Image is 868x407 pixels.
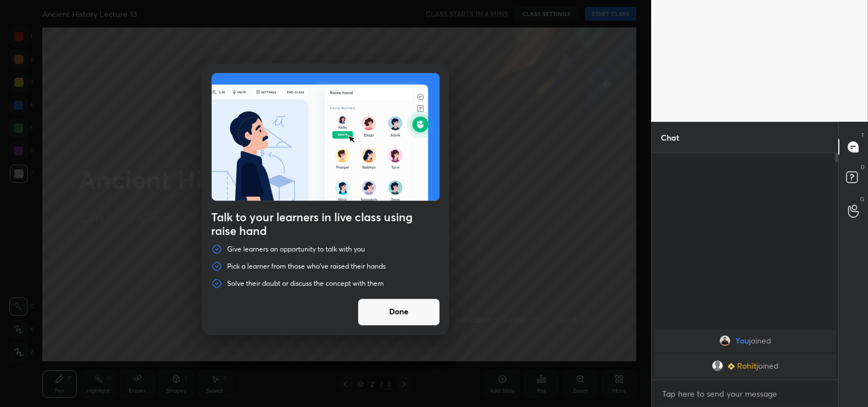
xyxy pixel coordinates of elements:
[227,262,386,271] p: Pick a learner from those who've raised their hands
[652,327,838,380] div: grid
[727,363,734,370] img: Learner_Badge_beginner_1_8b307cf2a0.svg
[211,210,440,238] h4: Talk to your learners in live class using raise hand
[860,195,865,203] p: G
[736,361,756,370] span: Rohit
[748,336,771,345] span: joined
[861,131,865,139] p: T
[227,245,365,254] p: Give learners an opportunity to talk with you
[756,361,778,370] span: joined
[719,335,730,346] img: 50a2b7cafd4e47798829f34b8bc3a81a.jpg
[735,336,748,345] span: You
[861,163,865,171] p: D
[212,73,439,201] img: preRahAdop.42c3ea74.svg
[227,279,384,288] p: Solve their doubt or discuss the concept with them
[358,298,440,326] button: Done
[652,122,688,153] p: Chat
[711,360,723,372] img: default.png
